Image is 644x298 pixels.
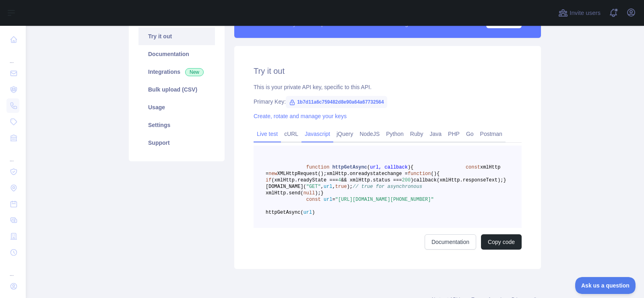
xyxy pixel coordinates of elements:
span: && xmlHttp.status === [341,177,402,183]
span: httpGetAsync [332,165,367,170]
span: url [324,197,332,202]
span: xmlHttp.send( [266,190,303,196]
span: const [306,197,321,202]
a: PHP [445,127,463,140]
span: } [504,177,506,183]
span: Invite users [570,8,601,18]
div: This is your private API key, specific to this API. [254,83,522,91]
span: New [185,68,204,76]
span: true [335,184,347,190]
span: ) [312,210,315,215]
a: jQuery [333,127,356,140]
span: 1b7d11a6c759482d8e90a64a67732564 [286,96,387,108]
button: Invite users [557,6,602,19]
button: Copy code [481,234,522,250]
span: function [408,171,431,177]
span: xmlHttp.onreadystatechange = [326,171,408,177]
a: cURL [281,127,301,140]
span: ( [367,165,370,170]
a: Bulk upload (CSV) [138,81,215,98]
span: , [332,184,335,190]
span: { [411,165,413,170]
div: ... [6,147,19,163]
span: "[URL][DOMAIN_NAME][PHONE_NUMBER]" [335,197,434,202]
a: Support [138,134,215,152]
span: null [303,190,315,196]
a: Create, rotate and manage your keys [254,113,347,119]
span: ) [408,165,411,170]
span: { [437,171,440,177]
a: Settings [138,116,215,134]
span: XMLHttpRequest(); [277,171,326,177]
span: const [466,165,480,170]
span: (xmlHttp.readyState === [271,177,338,183]
span: [DOMAIN_NAME]( [266,184,306,190]
span: , [321,184,324,190]
span: httpGetAsync( [266,210,303,215]
span: // true for asynchronous [353,184,422,190]
span: } [321,190,324,196]
span: 4 [338,177,341,183]
span: function [306,165,330,170]
span: if [266,177,271,183]
a: Python [383,127,407,140]
span: ); [315,190,320,196]
span: ) [434,171,437,177]
a: Postman [477,127,506,140]
iframe: Toggle Customer Support [575,277,636,294]
span: "GET" [306,184,321,190]
span: url [303,210,312,215]
span: callback(xmlHttp.responseText); [413,177,503,183]
span: = [332,197,335,202]
span: 200 [402,177,411,183]
a: Java [427,127,445,140]
a: Integrations New [138,63,215,81]
a: Documentation [425,234,476,250]
a: Live test [254,127,281,140]
a: Go [463,127,477,140]
span: ) [411,177,413,183]
div: Primary Key: [254,98,522,106]
span: url, callback [370,165,408,170]
div: ... [6,48,19,65]
a: Try it out [138,27,215,45]
a: NodeJS [356,127,383,140]
div: ... [6,261,19,277]
a: Usage [138,98,215,116]
span: ); [347,184,353,190]
span: ( [431,171,433,177]
h2: Try it out [254,65,522,77]
a: Documentation [138,45,215,63]
a: Ruby [407,127,427,140]
span: url [324,184,332,190]
span: new [268,171,277,177]
a: Javascript [301,127,333,140]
